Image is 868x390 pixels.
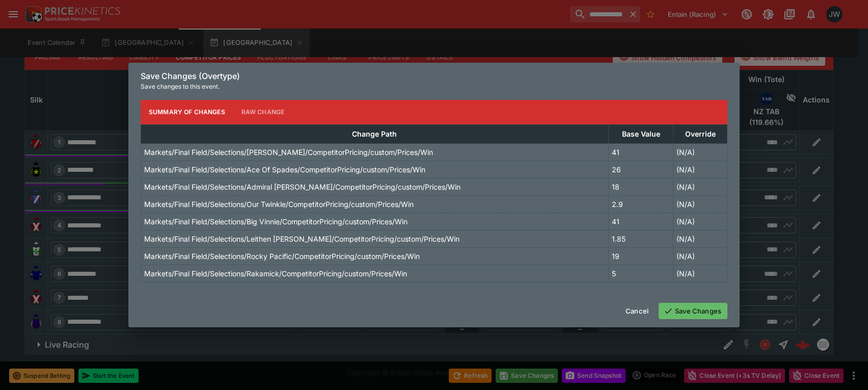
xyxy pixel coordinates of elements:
[141,82,727,92] p: Save changes to this event.
[673,178,727,195] td: (N/A)
[673,247,727,265] td: (N/A)
[673,161,727,178] td: (N/A)
[608,265,673,282] td: 5
[141,124,609,143] th: Change Path
[144,199,414,210] p: Markets/Final Field/Selections/Our Twinkle/CompetitorPricing/custom/Prices/Win
[673,143,727,161] td: (N/A)
[608,247,673,265] td: 19
[144,164,425,175] p: Markets/Final Field/Selections/Ace Of Spades/CompetitorPricing/custom/Prices/Win
[673,265,727,282] td: (N/A)
[673,213,727,230] td: (N/A)
[144,181,460,192] p: Markets/Final Field/Selections/Admiral [PERSON_NAME]/CompetitorPricing/custom/Prices/Win
[659,303,727,319] button: Save Changes
[144,147,433,158] p: Markets/Final Field/Selections/[PERSON_NAME]/CompetitorPricing/custom/Prices/Win
[144,216,408,227] p: Markets/Final Field/Selections/Big Vinnie/CompetitorPricing/custom/Prices/Win
[608,195,673,213] td: 2.9
[608,143,673,161] td: 41
[673,195,727,213] td: (N/A)
[673,124,727,143] th: Override
[608,124,673,143] th: Base Value
[144,251,420,262] p: Markets/Final Field/Selections/Rocky Pacific/CompetitorPricing/custom/Prices/Win
[233,100,293,124] button: Raw Change
[141,100,233,124] button: Summary of Changes
[608,230,673,247] td: 1.85
[673,230,727,247] td: (N/A)
[619,303,655,319] button: Cancel
[144,268,407,279] p: Markets/Final Field/Selections/Rakamick/CompetitorPricing/custom/Prices/Win
[608,178,673,195] td: 18
[608,161,673,178] td: 26
[141,71,727,82] h6: Save Changes (Overtype)
[608,213,673,230] td: 41
[144,233,459,244] p: Markets/Final Field/Selections/Leithen [PERSON_NAME]/CompetitorPricing/custom/Prices/Win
